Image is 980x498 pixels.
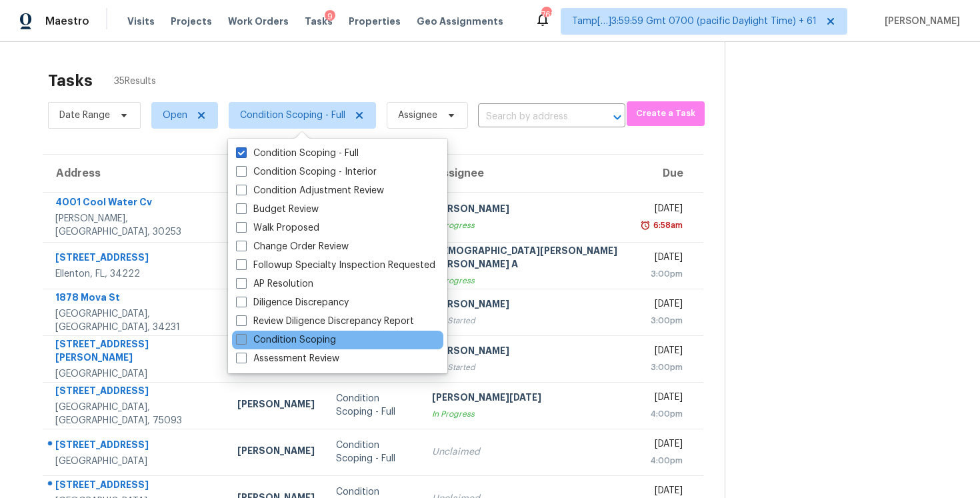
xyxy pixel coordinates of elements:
[114,75,156,88] span: 35 Results
[349,15,401,28] span: Properties
[236,221,319,235] label: Walk Proposed
[398,109,437,122] span: Assignee
[432,274,624,287] div: In Progress
[55,291,216,307] div: 1878 Mova St
[645,361,683,374] div: 3:00pm
[478,107,588,127] input: Search by address
[55,367,216,381] div: [GEOGRAPHIC_DATA]
[236,165,377,179] label: Condition Scoping - Interior
[645,297,683,314] div: [DATE]
[305,17,333,26] span: Tasks
[432,361,624,374] div: Not Started
[43,155,227,192] th: Address
[608,108,627,127] button: Open
[432,407,624,421] div: In Progress
[55,478,216,495] div: [STREET_ADDRESS]
[645,407,683,421] div: 4:00pm
[236,240,349,253] label: Change Order Review
[227,155,325,192] th: HPM
[55,307,216,334] div: [GEOGRAPHIC_DATA], [GEOGRAPHIC_DATA], 34231
[541,8,551,21] div: 762
[163,109,187,122] span: Open
[55,195,216,212] div: 4001 Cool Water Cv
[55,267,216,281] div: Ellenton, FL, 34222
[55,251,216,267] div: [STREET_ADDRESS]
[228,15,289,28] span: Work Orders
[432,344,624,361] div: [PERSON_NAME]
[432,445,624,459] div: Unclaimed
[45,15,89,28] span: Maestro
[432,297,624,314] div: [PERSON_NAME]
[48,74,93,87] h2: Tasks
[240,109,345,122] span: Condition Scoping - Full
[645,314,683,327] div: 3:00pm
[645,454,683,467] div: 4:00pm
[645,344,683,361] div: [DATE]
[417,15,503,28] span: Geo Assignments
[432,314,624,327] div: Not Started
[336,439,411,465] div: Condition Scoping - Full
[59,109,110,122] span: Date Range
[421,155,635,192] th: Assignee
[236,315,414,328] label: Review Diligence Discrepancy Report
[432,202,624,219] div: [PERSON_NAME]
[236,277,313,291] label: AP Resolution
[432,391,624,407] div: [PERSON_NAME][DATE]
[127,15,155,28] span: Visits
[237,444,315,461] div: [PERSON_NAME]
[572,15,817,28] span: Tamp[…]3:59:59 Gmt 0700 (pacific Daylight Time) + 61
[432,244,624,274] div: [DEMOGRAPHIC_DATA][PERSON_NAME] [PERSON_NAME] A
[645,391,683,407] div: [DATE]
[879,15,960,28] span: [PERSON_NAME]
[236,296,349,309] label: Diligence Discrepancy
[55,212,216,239] div: [PERSON_NAME], [GEOGRAPHIC_DATA], 30253
[651,219,683,232] div: 6:58am
[627,101,705,126] button: Create a Task
[55,401,216,427] div: [GEOGRAPHIC_DATA], [GEOGRAPHIC_DATA], 75093
[645,437,683,454] div: [DATE]
[640,219,651,232] img: Overdue Alarm Icon
[55,455,216,468] div: [GEOGRAPHIC_DATA]
[236,333,336,347] label: Condition Scoping
[645,251,683,267] div: [DATE]
[336,392,411,419] div: Condition Scoping - Full
[237,397,315,414] div: [PERSON_NAME]
[55,384,216,401] div: [STREET_ADDRESS]
[432,219,624,232] div: In Progress
[325,10,335,23] div: 9
[236,184,384,197] label: Condition Adjustment Review
[55,337,216,367] div: [STREET_ADDRESS][PERSON_NAME]
[635,155,704,192] th: Due
[236,147,359,160] label: Condition Scoping - Full
[645,267,683,281] div: 3:00pm
[236,203,319,216] label: Budget Review
[171,15,212,28] span: Projects
[236,259,435,272] label: Followup Specialty Inspection Requested
[645,202,683,219] div: [DATE]
[633,106,699,121] span: Create a Task
[55,438,216,455] div: [STREET_ADDRESS]
[236,352,339,365] label: Assessment Review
